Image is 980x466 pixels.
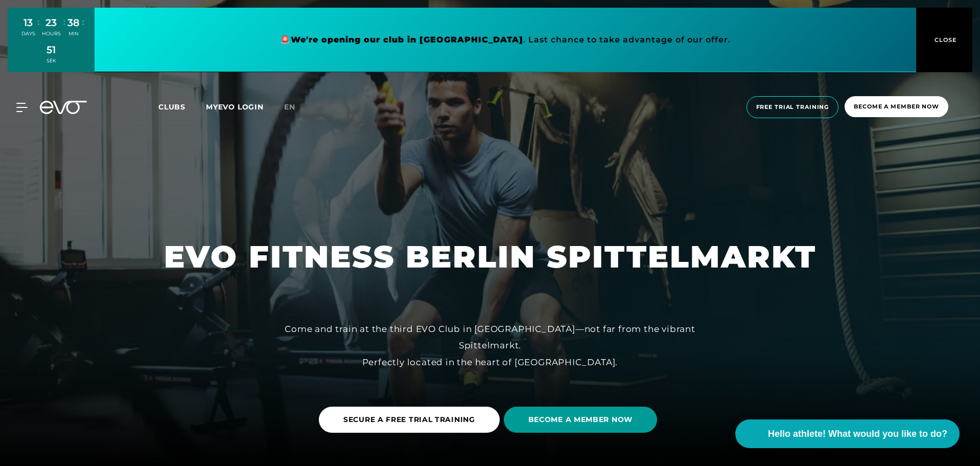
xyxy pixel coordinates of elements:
a: en [284,101,308,113]
font: EVO FITNESS BERLIN SPITTELMARKT [164,238,816,275]
font: 23 [45,16,57,29]
font: Hello athlete! What would you like to do? [768,429,947,439]
font: Perfectly located in the heart of [GEOGRAPHIC_DATA]. [362,357,618,367]
font: Clubs [158,102,185,112]
font: SECURE A FREE TRIAL TRAINING [343,415,475,424]
font: CLOSE [935,36,957,43]
font: : [82,17,84,27]
a: Clubs [158,102,206,112]
a: SECURE A FREE TRIAL TRAINING [319,399,504,440]
font: 13 [24,16,33,29]
button: Hello athlete! What would you like to do? [735,419,960,448]
a: Become a member now [842,96,951,118]
a: MYEVO LOGIN [206,102,264,112]
font: Come and train at the third EVO Club in [GEOGRAPHIC_DATA]—not far from the vibrant Spittelmarkt. [285,324,695,350]
a: Free trial training [743,96,842,118]
font: : [38,17,39,27]
font: HOURS [42,31,61,36]
font: MIN [68,31,79,36]
font: Become a member now [854,103,939,110]
button: CLOSE [916,8,972,72]
font: BECOME A MEMBER NOW [528,415,633,424]
font: SEK [46,58,56,63]
a: BECOME A MEMBER NOW [504,399,661,440]
font: DAYS [21,31,35,36]
font: 51 [46,43,56,56]
font: Free trial training [756,103,829,110]
font: : [63,17,65,27]
font: en [284,102,295,112]
font: 38 [67,16,80,29]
